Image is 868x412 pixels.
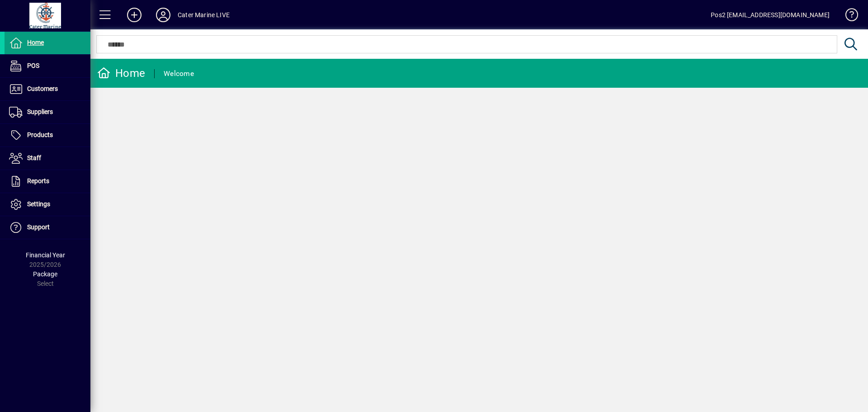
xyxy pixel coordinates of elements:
[149,7,178,23] button: Profile
[164,66,194,81] div: Welcome
[27,131,53,138] span: Products
[5,193,90,216] a: Settings
[5,55,90,77] a: POS
[5,78,90,100] a: Customers
[97,66,145,81] div: Home
[27,154,41,161] span: Staff
[5,216,90,239] a: Support
[711,8,830,22] div: Pos2 [EMAIL_ADDRESS][DOMAIN_NAME]
[27,108,53,115] span: Suppliers
[178,8,230,22] div: Cater Marine LIVE
[27,39,44,46] span: Home
[5,124,90,147] a: Products
[27,62,39,69] span: POS
[27,85,58,92] span: Customers
[5,101,90,123] a: Suppliers
[5,147,90,170] a: Staff
[120,7,149,23] button: Add
[5,170,90,193] a: Reports
[33,270,57,278] span: Package
[27,177,49,185] span: Reports
[27,223,50,231] span: Support
[839,2,857,31] a: Knowledge Base
[27,200,50,208] span: Settings
[26,251,65,259] span: Financial Year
